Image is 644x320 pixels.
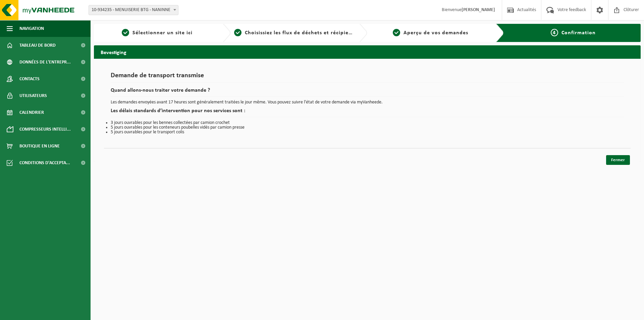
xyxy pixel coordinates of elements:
a: 1Sélectionner un site ici [97,29,217,37]
span: 10-934235 - MENUISERIE BTG - NANINNE [89,5,178,15]
span: Calendrier [19,104,44,121]
span: Aperçu de vos demandes [404,30,468,36]
li: 5 jours ouvrables pour le transport colis [111,130,624,135]
span: 4 [551,29,558,36]
span: 2 [234,29,241,36]
span: Conditions d'accepta... [19,154,70,171]
h1: Demande de transport transmise [111,72,624,83]
li: 5 jours ouvrables pour les conteneurs poubelles vidés par camion presse [111,125,624,130]
span: Choisissiez les flux de déchets et récipients [245,30,357,36]
span: 10-934235 - MENUISERIE BTG - NANINNE [89,5,178,15]
span: Compresseurs intelli... [19,121,71,138]
h2: Les délais standards d’intervention pour nos services sont : [111,108,624,117]
li: 3 jours ouvrables pour les bennes collectées par camion crochet [111,121,624,125]
span: Confirmation [561,30,596,36]
span: Sélectionner un site ici [132,30,193,36]
a: Fermer [606,155,630,165]
span: 1 [122,29,129,36]
h2: Bevestiging [94,45,641,58]
span: Tableau de bord [19,37,56,54]
strong: [PERSON_NAME] [462,7,495,12]
span: 3 [393,29,400,36]
a: 2Choisissiez les flux de déchets et récipients [234,29,354,37]
span: Utilisateurs [19,87,47,104]
p: Les demandes envoyées avant 17 heures sont généralement traitées le jour même. Vous pouvez suivre... [111,100,624,105]
span: Contacts [19,71,40,87]
span: Boutique en ligne [19,138,60,154]
span: Données de l'entrepr... [19,54,71,71]
h2: Quand allons-nous traiter votre demande ? [111,88,624,97]
span: Navigation [19,20,44,37]
a: 3Aperçu de vos demandes [371,29,491,37]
